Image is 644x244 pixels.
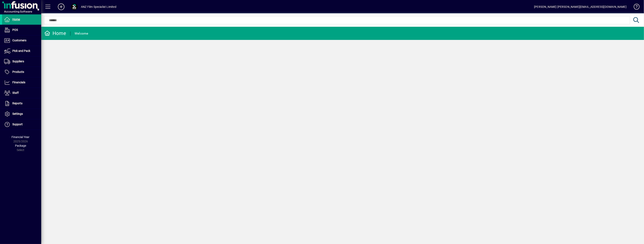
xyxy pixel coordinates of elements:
span: Suppliers [12,60,24,63]
span: Financial Year [12,135,30,139]
div: Home [44,30,66,37]
a: Staff [2,88,41,98]
a: Knowledge Base [631,1,639,14]
span: Pick and Pack [12,49,30,52]
button: Add [55,3,68,10]
a: Suppliers [2,56,41,67]
a: Pick and Pack [2,46,41,56]
span: Home [12,18,20,21]
a: Financials [2,77,41,88]
a: POS [2,25,41,35]
span: Support [12,123,23,126]
span: Settings [12,112,23,115]
div: Welcome [75,30,88,37]
a: Products [2,67,41,77]
span: Products [12,70,24,73]
span: Reports [12,102,22,105]
a: Customers [2,35,41,46]
button: Profile [68,3,81,10]
span: Customers [12,39,26,42]
div: [PERSON_NAME] [PERSON_NAME][EMAIL_ADDRESS][DOMAIN_NAME] [534,3,626,10]
span: Package [15,144,26,147]
a: Settings [2,109,41,119]
span: Financials [12,81,25,84]
div: ANZ Film Specialist Limited [81,3,116,10]
a: Support [2,119,41,130]
a: Reports [2,98,41,109]
span: POS [12,28,18,31]
span: Staff [12,91,19,94]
